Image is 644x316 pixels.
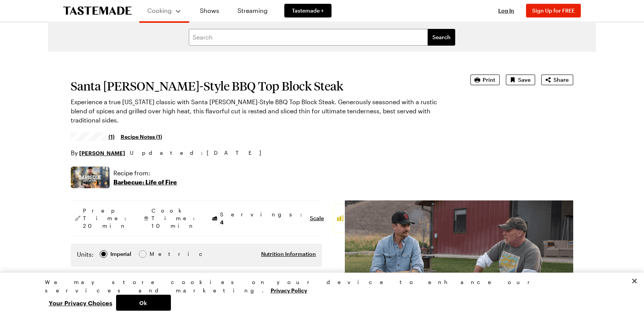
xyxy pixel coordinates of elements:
[83,207,130,230] span: Prep Time: 20 min
[532,7,575,14] span: Sign Up for FREE
[292,7,324,14] span: Tastemade +
[77,250,94,259] label: Units:
[110,250,132,258] span: Imperial
[284,4,332,17] a: Tastemade +
[113,178,177,187] p: Barbecue: Life of Fire
[71,79,449,93] h1: Santa [PERSON_NAME]-Style BBQ Top Block Steak
[150,250,166,258] span: Metric
[553,76,569,84] span: Share
[71,148,125,157] p: By
[116,295,171,311] button: Ok
[526,4,581,17] button: Sign Up for FREE
[506,75,535,85] button: Save recipe
[113,168,177,187] a: Recipe from:Barbecue: Life of Fire
[518,76,531,84] span: Save
[121,132,162,141] a: Recipe Notes (1)
[45,295,116,311] button: Your Privacy Choices
[261,250,316,258] button: Nutrition Information
[220,211,306,226] span: Servings:
[151,207,199,230] span: Cook Time: 10 min
[428,29,455,46] button: filters
[271,286,307,294] a: More information about your privacy, opens in a new tab
[71,133,115,140] a: 5/5 stars from 1 reviews
[147,3,182,18] button: Cooking
[483,76,495,84] span: Print
[470,75,500,85] button: Print
[108,133,115,140] span: (1)
[310,214,324,222] button: Scale
[491,7,521,14] button: Log In
[220,218,223,225] span: 4
[63,6,132,15] a: To Tastemade Home Page
[45,278,593,295] div: We may store cookies on your device to enhance our services and marketing.
[541,75,573,85] button: Share
[45,278,593,311] div: Privacy
[113,168,177,178] p: Recipe from:
[79,149,125,157] a: [PERSON_NAME]
[71,97,449,125] p: Experience a true [US_STATE] classic with Santa [PERSON_NAME]-Style BBQ Top Block Steak. Generous...
[147,7,172,14] span: Cooking
[71,167,110,188] img: Show where recipe is used
[130,149,269,157] span: Updated : [DATE]
[626,273,643,289] button: Close
[498,7,514,14] span: Log In
[432,33,451,41] span: Search
[110,250,131,258] div: Imperial
[77,250,166,260] div: Imperial Metric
